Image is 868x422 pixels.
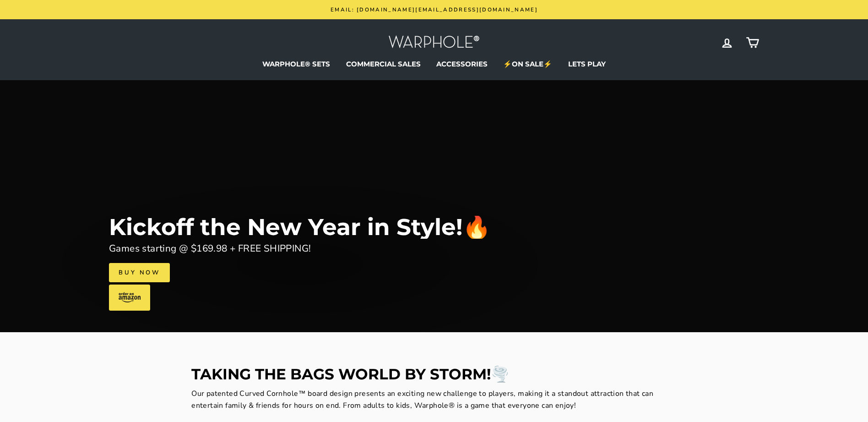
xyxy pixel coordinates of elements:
[109,241,311,256] div: Games starting @ $169.98 + FREE SHIPPING!
[388,33,480,53] img: Warphole
[109,57,759,71] ul: Primary
[331,6,538,13] span: Email: [DOMAIN_NAME][EMAIL_ADDRESS][DOMAIN_NAME]
[111,5,757,15] a: Email: [DOMAIN_NAME][EMAIL_ADDRESS][DOMAIN_NAME]
[191,388,677,411] p: Our patented Curved Cornhole™ board design presents an exciting new challenge to players, making ...
[191,367,677,382] h2: TAKING THE BAGS WORLD BY STORM!🌪️
[109,216,491,239] div: Kickoff the New Year in Style!🔥
[429,57,494,71] a: ACCESSORIES
[339,57,428,71] a: COMMERCIAL SALES
[496,57,559,71] a: ⚡ON SALE⚡
[255,57,337,71] a: WARPHOLE® SETS
[119,292,141,302] img: amazon-logo.svg
[109,263,170,282] a: Buy Now
[561,57,613,71] a: LETS PLAY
